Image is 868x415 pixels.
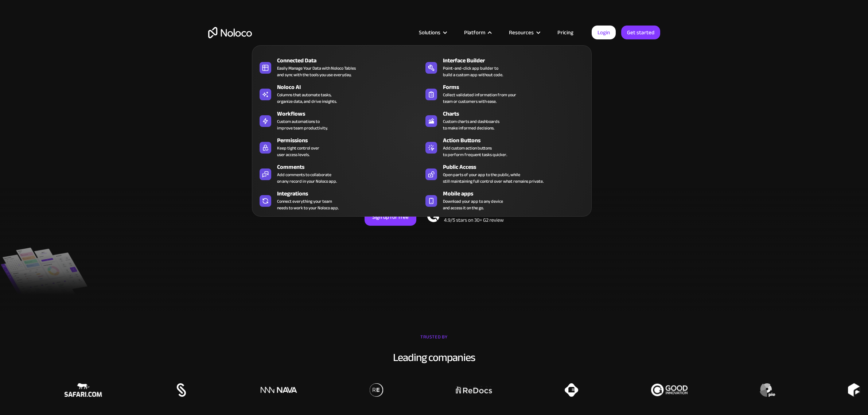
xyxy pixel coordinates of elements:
[443,189,591,198] div: Mobile apps
[443,92,516,105] div: Collect validated information from your team or customers with ease.
[443,109,591,118] div: Charts
[277,109,425,118] div: Workflows
[256,108,422,133] a: WorkflowsCustom automations toimprove team productivity.
[277,171,337,185] div: Add comments to collaborate on any record in your Noloco app.
[422,108,588,133] a: ChartsCustom charts and dashboardsto make informed decisions.
[422,135,588,159] a: Action ButtonsAdd custom action buttonsto perform frequent tasks quicker.
[277,65,356,78] div: Easily Manage Your Data with Noloco Tables and sync with the tools you use everyday.
[365,208,416,226] a: Sign up for free
[277,145,319,158] div: Keep tight control over user access levels.
[256,161,422,186] a: CommentsAdd comments to collaborateon any record in your Noloco app.
[277,83,425,92] div: Noloco AI
[277,198,339,211] div: Connect everything your team needs to work to your Noloco app.
[443,145,507,158] div: Add custom action buttons to perform frequent tasks quicker.
[208,27,252,38] a: home
[548,28,583,37] a: Pricing
[277,136,425,145] div: Permissions
[464,28,485,37] div: Platform
[256,81,422,106] a: Noloco AIColumns that automate tasks,organize data, and drive insights.
[443,83,591,92] div: Forms
[419,28,440,37] div: Solutions
[509,28,534,37] div: Resources
[592,26,616,39] a: Login
[277,56,425,65] div: Connected Data
[410,28,455,37] div: Solutions
[422,161,588,186] a: Public AccessOpen parts of your app to the public, whilestill maintaining full control over what ...
[422,81,588,106] a: FormsCollect validated information from yourteam or customers with ease.
[256,188,422,213] a: IntegrationsConnect everything your teamneeds to work to your Noloco app.
[443,171,544,185] div: Open parts of your app to the public, while still maintaining full control over what remains priv...
[256,55,422,79] a: Connected DataEasily Manage Your Data with Noloco Tablesand sync with the tools you use everyday.
[252,35,592,217] nav: Platform
[277,163,425,171] div: Comments
[277,189,425,198] div: Integrations
[422,55,588,79] a: Interface BuilderPoint-and-click app builder tobuild a custom app without code.
[256,135,422,159] a: PermissionsKeep tight control overuser access levels.
[500,28,548,37] div: Resources
[277,92,337,105] div: Columns that automate tasks, organize data, and drive insights.
[443,163,591,171] div: Public Access
[443,65,503,78] div: Point-and-click app builder to build a custom app without code.
[443,56,591,65] div: Interface Builder
[208,80,660,86] h1: Custom No-Code Business Apps Platform
[443,136,591,145] div: Action Buttons
[422,188,588,213] a: Mobile appsDownload your app to any deviceand access it on the go.
[443,198,503,211] span: Download your app to any device and access it on the go.
[443,118,499,131] div: Custom charts and dashboards to make informed decisions.
[621,26,660,39] a: Get started
[277,118,328,131] div: Custom automations to improve team productivity.
[208,93,660,152] h2: Business Apps for Teams
[455,28,500,37] div: Platform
